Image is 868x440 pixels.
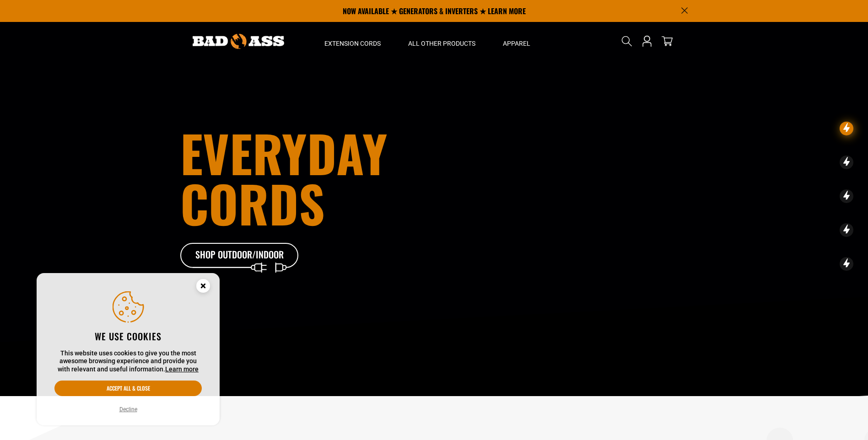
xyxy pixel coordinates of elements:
summary: All Other Products [394,22,489,60]
summary: Search [620,34,634,48]
a: Shop Outdoor/Indoor [180,243,299,268]
button: Accept all & close [54,381,202,396]
aside: Cookie Consent [37,273,220,426]
button: Decline [117,405,140,414]
summary: Apparel [489,22,544,60]
span: All Other Products [408,39,475,48]
p: This website uses cookies to give you the most awesome browsing experience and provide you with r... [54,349,202,374]
summary: Extension Cords [311,22,394,60]
span: Extension Cords [324,39,381,48]
h2: We use cookies [54,330,202,342]
a: Learn more [165,365,199,373]
h1: Everyday cords [180,128,485,228]
img: Bad Ass Extension Cords [193,34,284,49]
span: Apparel [503,39,530,48]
